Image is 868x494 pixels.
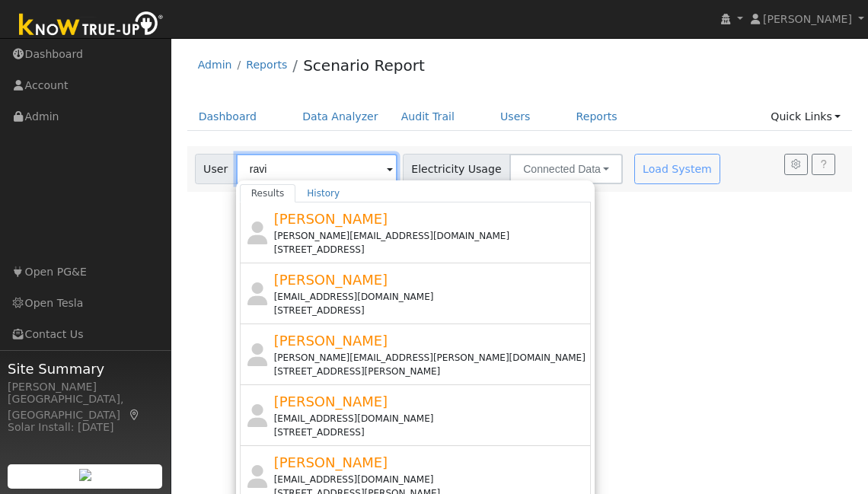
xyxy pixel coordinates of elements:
[8,359,163,379] span: Site Summary
[403,154,510,184] span: Electricity Usage
[187,103,269,131] a: Dashboard
[274,412,589,425] div: [EMAIL_ADDRESS][DOMAIN_NAME]
[274,351,589,365] div: [PERSON_NAME][EMAIL_ADDRESS][PERSON_NAME][DOMAIN_NAME]
[274,243,589,257] div: [STREET_ADDRESS]
[812,154,835,175] a: Help Link
[274,229,589,243] div: [PERSON_NAME][EMAIL_ADDRESS][DOMAIN_NAME]
[236,154,397,184] input: Select a User
[565,103,629,131] a: Reports
[128,409,142,421] a: Map
[303,56,425,75] a: Scenario Report
[246,59,287,71] a: Reports
[274,211,388,227] span: [PERSON_NAME]
[295,184,351,202] a: History
[291,103,390,131] a: Data Analyzer
[8,379,163,395] div: [PERSON_NAME]
[274,304,589,317] div: [STREET_ADDRESS]
[274,272,388,288] span: [PERSON_NAME]
[274,333,388,349] span: [PERSON_NAME]
[759,103,852,131] a: Quick Links
[8,391,163,423] div: [GEOGRAPHIC_DATA], [GEOGRAPHIC_DATA]
[489,103,542,131] a: Users
[8,419,163,435] div: Solar Install: [DATE]
[390,103,466,131] a: Audit Trail
[195,154,237,184] span: User
[274,454,388,470] span: [PERSON_NAME]
[509,154,623,184] button: Connected Data
[240,184,296,202] a: Results
[198,59,232,71] a: Admin
[79,469,91,481] img: retrieve
[274,473,589,486] div: [EMAIL_ADDRESS][DOMAIN_NAME]
[274,425,589,439] div: [STREET_ADDRESS]
[274,290,589,304] div: [EMAIL_ADDRESS][DOMAIN_NAME]
[11,8,171,43] img: Know True-Up
[274,394,388,410] span: [PERSON_NAME]
[784,154,808,175] button: Settings
[763,13,852,25] span: [PERSON_NAME]
[274,365,589,378] div: [STREET_ADDRESS][PERSON_NAME]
